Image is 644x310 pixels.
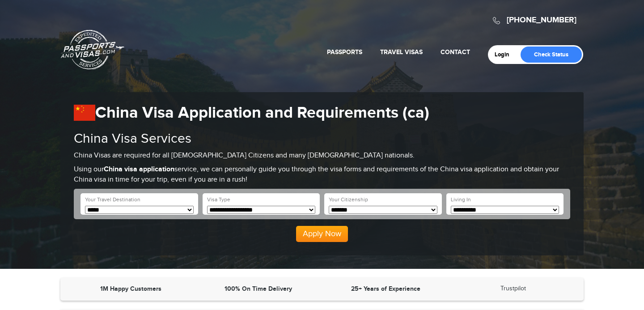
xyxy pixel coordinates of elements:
h1: China Visa Application and Requirements (ca) [74,103,570,123]
label: Your Travel Destination [85,196,140,204]
strong: 25+ Years of Experience [351,285,420,293]
a: Passports [327,48,362,56]
label: Your Citizenship [329,196,368,204]
label: Visa Type [207,196,230,204]
h2: China Visa Services [74,132,570,146]
p: China Visas are required for all [DEMOGRAPHIC_DATA] Citizens and many [DEMOGRAPHIC_DATA] nationals. [74,151,570,161]
a: Travel Visas [380,48,423,56]
button: Apply Now [296,226,348,242]
a: [PHONE_NUMBER] [507,15,576,25]
a: Trustpilot [500,285,526,292]
a: Passports & [DOMAIN_NAME] [61,30,124,70]
p: Using our service, we can personally guide you through the visa forms and requirements of the Chi... [74,165,570,185]
strong: 1M Happy Customers [100,285,161,293]
a: Check Status [521,47,582,63]
a: Login [495,51,516,58]
label: Living In [451,196,471,204]
a: Contact [441,48,470,56]
strong: 100% On Time Delivery [225,285,292,293]
strong: China visa application [104,165,174,174]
